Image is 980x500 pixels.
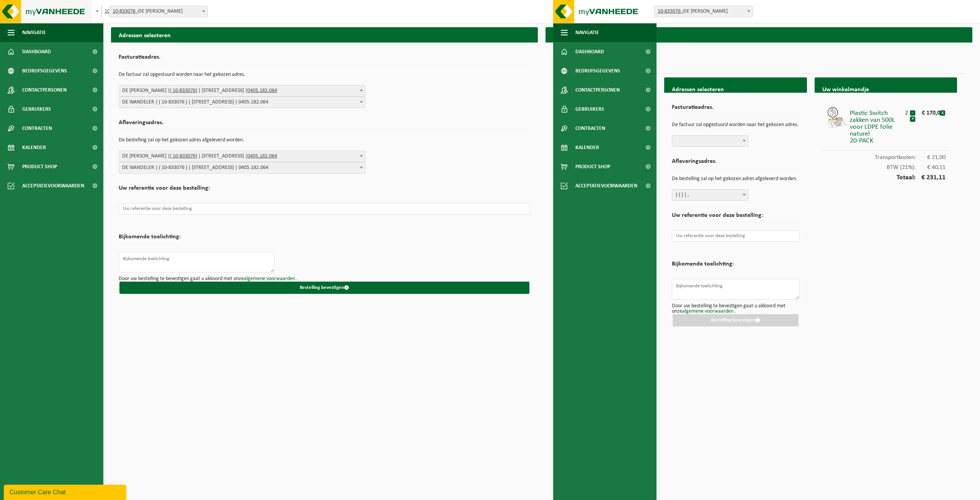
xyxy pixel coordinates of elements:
[916,164,946,170] span: € 40,11
[672,261,734,271] h2: Bijkomende toelichting:
[247,88,277,93] tcxspan: Call 0405.182.064 via 3CX
[672,189,748,201] span: | ( ) | ,
[673,314,799,326] button: Bestelling bevestigen
[672,158,799,169] h2: Afleveringsadres.
[672,303,799,314] p: Door uw bestelling te bevestigen gaat u akkoord met onze
[4,483,128,500] iframe: chat widget
[553,138,657,157] a: Kalender
[22,176,84,195] span: Acceptatievoorwaarden
[111,27,538,42] h2: Adressen selecteren
[244,276,298,282] a: algemene voorwaarden .
[672,104,799,115] h2: Facturatieadres.
[575,42,604,61] span: Dashboard
[119,282,529,294] button: Bestelling bevestigen
[22,61,67,80] span: Bedrijfsgegevens
[575,80,620,100] span: Contactpersonen
[170,153,196,159] tcxspan: Call ( 10-833076 via 3CX
[672,190,748,200] span: | ( ) | ,
[119,185,530,195] h2: Uw referentie voor deze bestelling:
[904,106,910,116] div: 2
[655,6,753,17] span: 10-833076 - DE WANDELER - TORHOUT
[119,151,365,162] span: DE WANDELER | ( 10-833076 ) | RINGAERTSTRAAT 11, 8820 TORHOUT | 0405.182.064
[575,157,610,176] span: Product Shop
[553,61,657,80] a: Bedrijfsgegevens
[22,138,46,157] span: Kalender
[575,119,605,138] span: Contracten
[109,6,207,17] span: 10-833076 - DE WANDELER - TORHOUT
[575,61,620,80] span: Bedrijfsgegevens
[672,230,799,242] input: Uw referentie voor deze bestelling
[553,157,657,176] a: Product Shop
[119,162,365,173] span: DE WANDELER | ( 10-833076 ) | RINGAERTSTRAAT 11, 8820 TORHOUT | 0405.182.064
[575,100,604,119] span: Gebruikers
[22,42,51,61] span: Dashboard
[119,162,366,174] span: DE WANDELER | ( 10-833076 ) | RINGAERTSTRAAT 11, 8820 TORHOUT | 0405.182.064
[119,97,365,108] span: DE WANDELER | ( 10-833076 ) | RINGAERTSTRAAT 11, 8820 TORHOUT | 0405.182.064
[22,119,52,138] span: Contracten
[22,80,67,100] span: Contactpersonen
[119,276,530,282] p: Door uw bestelling te bevestigen gaat u akkoord met onze
[22,23,46,42] span: Navigatie
[105,8,130,14] tcxspan: Call 10-833076 - via 3CX
[119,203,530,215] input: Uw referentie voor deze bestelling
[940,110,945,116] button: x
[553,176,657,195] a: Acceptatievoorwaarden
[119,151,366,162] span: DE WANDELER | ( 10-833076 ) | RINGAERTSTRAAT 11, 8820 TORHOUT | 0405.182.064
[910,110,915,116] button: -
[575,23,599,42] span: Navigatie
[654,6,753,17] span: 10-833076 - DE WANDELER - TORHOUT
[101,6,112,17] span: 10-833076 - DE WANDELER - TORHOUT
[822,161,950,170] div: BTW (21%):
[575,176,637,195] span: Acceptatievoorwaarden
[101,6,102,17] span: 10-833076 - DE WANDELER - TORHOUT
[575,138,599,157] span: Kalender
[119,85,366,97] span: DE WANDELER | ( 10-833076 ) | RINGAERTSTRAAT 11, 8820 TORHOUT | 0405.182.064
[664,81,807,98] h2: Adressen selecteren
[672,212,799,223] h2: Uw referentie voor deze bestelling:
[672,172,799,185] p: De bestelling zal op het gekozen adres afgeleverd worden.
[119,85,365,96] span: DE WANDELER | ( 10-833076 ) | RINGAERTSTRAAT 11, 8820 TORHOUT | 0405.182.064
[910,116,915,122] button: +
[815,81,957,98] h2: Uw winkelmandje
[672,118,799,131] p: De factuur zal opgestuurd worden naar het gekozen adres.
[119,134,530,147] p: De bestelling zal op het gekozen adres afgeleverd worden.
[822,170,950,181] div: Totaal:
[22,157,57,176] span: Product Shop
[553,80,657,100] a: Contactpersonen
[822,151,950,161] div: Transportkosten:
[916,174,946,181] span: € 231,11
[916,154,946,161] span: € 21,00
[922,106,940,116] div: € 170,00
[553,42,657,61] a: Dashboard
[109,6,208,17] span: 10-833076 - DE WANDELER - TORHOUT
[119,68,530,81] p: De factuur zal opgestuurd worden naar het gekozen adres.
[553,100,657,119] a: Gebruikers
[553,119,657,138] a: Contracten
[119,120,530,130] h2: Afleveringsadres.
[247,153,277,159] tcxspan: Call 0405.182.064 via 3CX
[170,88,196,93] tcxspan: Call ( 10-833076 via 3CX
[682,308,736,314] a: algemene voorwaarden .
[546,27,972,42] h2: Uw winkelmandje
[553,23,657,42] button: Navigatie
[658,8,683,14] tcxspan: Call 10-833076 - via 3CX
[22,100,51,119] span: Gebruikers
[119,234,181,244] h2: Bijkomende toelichting:
[119,54,530,64] h2: Facturatieadres.
[113,8,138,14] tcxspan: Call 10-833076 - via 3CX
[826,106,849,129] img: 01-999961
[119,97,366,108] span: DE WANDELER | ( 10-833076 ) | RINGAERTSTRAAT 11, 8820 TORHOUT | 0405.182.064
[850,106,904,144] div: Plastic Switch zakken van 500L voor LDPE folie naturel 20-PACK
